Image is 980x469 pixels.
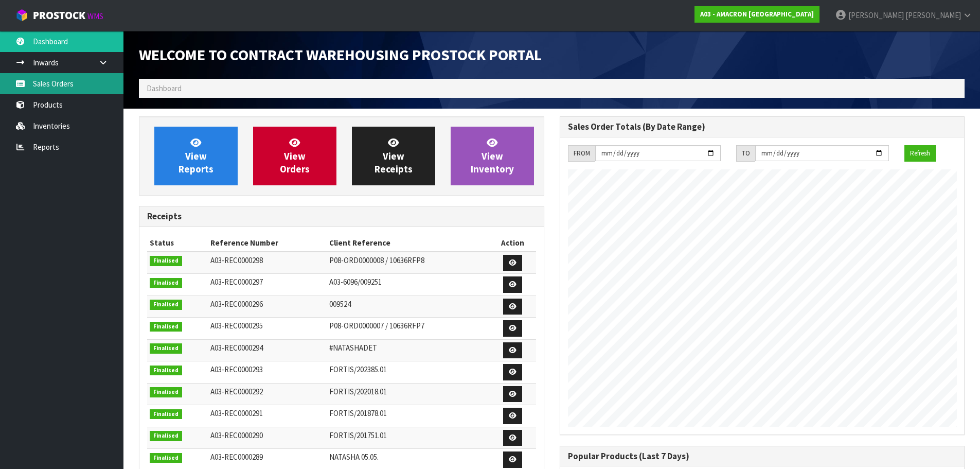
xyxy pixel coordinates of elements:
h3: Sales Order Totals (By Date Range) [568,122,957,132]
th: Client Reference [327,235,490,251]
th: Status [147,235,208,251]
span: A03-REC0000297 [210,277,263,287]
span: Finalised [150,322,182,332]
span: Finalised [150,387,182,397]
span: A03-REC0000298 [210,255,263,265]
span: Welcome to Contract Warehousing ProStock Portal [139,45,542,64]
span: NATASHA 05.05. [329,452,379,462]
span: A03-REC0000291 [210,408,263,418]
span: FORTIS/201751.01 [329,430,387,440]
a: ViewOrders [253,127,336,185]
span: Finalised [150,343,182,354]
span: [PERSON_NAME] [848,10,904,20]
span: Finalised [150,300,182,310]
a: ViewInventory [451,127,534,185]
a: ViewReceipts [352,127,435,185]
span: Finalised [150,366,182,376]
span: A03-REC0000295 [210,321,263,331]
span: Finalised [150,278,182,288]
button: Refresh [904,145,936,162]
span: A03-REC0000289 [210,452,263,462]
span: [PERSON_NAME] [905,10,961,20]
span: View Inventory [471,136,514,175]
th: Action [490,235,536,251]
span: View Orders [280,136,310,175]
span: #NATASHADET [329,343,377,353]
span: View Receipts [375,136,413,175]
a: ViewReports [154,127,238,185]
span: A03-REC0000293 [210,364,263,374]
span: Dashboard [147,83,182,93]
div: FROM [568,145,595,162]
span: A03-6096/009251 [329,277,382,287]
h3: Popular Products (Last 7 Days) [568,451,957,461]
span: 009524 [329,299,351,309]
span: View Reports [179,136,213,175]
small: WMS [87,11,103,21]
img: cube-alt.png [15,9,28,22]
span: A03-REC0000290 [210,430,263,440]
span: P08-ORD0000008 / 10636RFP8 [329,255,424,265]
div: TO [736,145,755,162]
span: P08-ORD0000007 / 10636RFP7 [329,321,424,331]
span: Finalised [150,431,182,441]
span: A03-REC0000292 [210,387,263,396]
span: Finalised [150,409,182,420]
span: FORTIS/202018.01 [329,387,387,396]
span: FORTIS/202385.01 [329,364,387,374]
h3: Receipts [147,212,536,221]
span: Finalised [150,256,182,266]
th: Reference Number [208,235,327,251]
span: FORTIS/201878.01 [329,408,387,418]
span: A03-REC0000294 [210,343,263,353]
span: A03-REC0000296 [210,299,263,309]
span: ProStock [33,9,85,22]
strong: A03 - AMACRON [GEOGRAPHIC_DATA] [700,10,814,19]
span: Finalised [150,453,182,463]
